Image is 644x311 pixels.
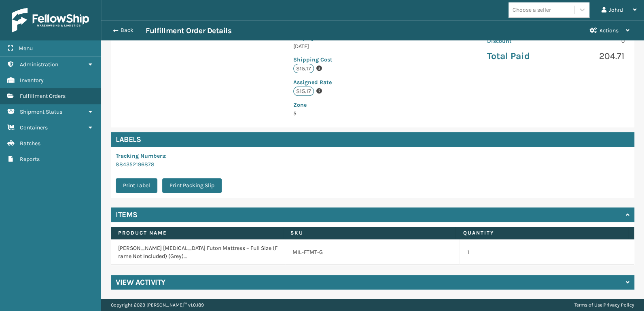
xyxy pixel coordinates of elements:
button: Print Packing Slip [162,178,222,193]
p: Total Paid [487,50,551,62]
span: Tracking Numbers : [116,152,167,159]
button: Actions [583,21,637,40]
div: Choose a seller [513,6,551,14]
p: Copyright 2023 [PERSON_NAME]™ v 1.0.189 [111,299,204,311]
button: Back [108,27,146,34]
p: Assigned Rate [293,78,377,87]
p: Zone [293,101,377,109]
p: Discount [487,37,551,45]
div: | [574,299,634,311]
span: Fulfillment Orders [20,93,66,99]
a: Terms of Use [574,302,602,308]
a: Privacy Policy [604,302,634,308]
p: Shipping Cost [293,55,377,64]
a: MIL-FTMT-G [292,248,323,256]
a: 884352196878 [116,161,155,168]
span: Menu [19,45,33,52]
td: 1 [460,239,634,265]
h4: Labels [111,132,634,147]
span: 5 [293,101,377,117]
span: Containers [20,124,48,131]
h4: View Activity [116,277,165,287]
span: Batches [20,140,40,147]
td: [PERSON_NAME] [MEDICAL_DATA] Futon Mattress – Full Size (Frame Not Included) (Grey)… [111,239,285,265]
span: Reports [20,156,40,163]
label: Product Name [118,229,275,237]
button: Print Label [116,178,157,193]
span: Shipment Status [20,108,62,115]
p: [DATE] [293,42,377,51]
label: Quantity [463,229,621,237]
label: SKU [290,229,448,237]
h3: Fulfillment Order Details [146,26,231,36]
img: logo [12,8,89,32]
span: Administration [20,61,58,68]
h4: Items [116,210,138,220]
p: 204.71 [561,50,625,62]
p: 0 [561,37,625,45]
p: $15.17 [293,87,314,96]
span: Actions [600,27,619,34]
p: $15.17 [293,64,314,73]
span: Inventory [20,77,44,84]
